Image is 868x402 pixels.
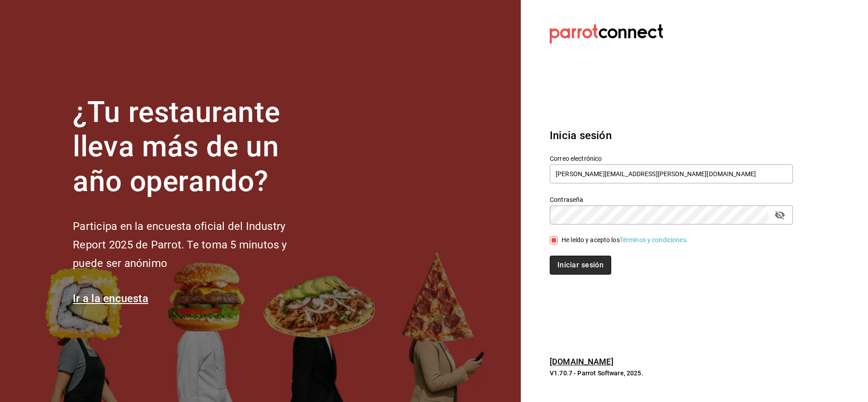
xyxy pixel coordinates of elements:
[550,357,613,366] a: [DOMAIN_NAME]
[620,236,688,243] a: Términos y condiciones.
[550,127,793,144] h3: Inicia sesión
[73,292,148,305] a: Ir a la encuesta
[73,217,317,272] h2: Participa en la encuesta oficial del Industry Report 2025 de Parrot. Te toma 5 minutos y puede se...
[550,164,793,183] input: Ingresa tu correo electrónico
[73,95,317,199] h1: ¿Tu restaurante lleva más de un año operando?
[550,196,793,202] label: Contraseña
[772,207,788,223] button: passwordField
[550,369,793,378] p: V1.70.7 - Parrot Software, 2025.
[550,256,611,275] button: Iniciar sesión
[561,235,688,245] div: He leído y acepto los
[550,155,793,161] label: Correo electrónico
